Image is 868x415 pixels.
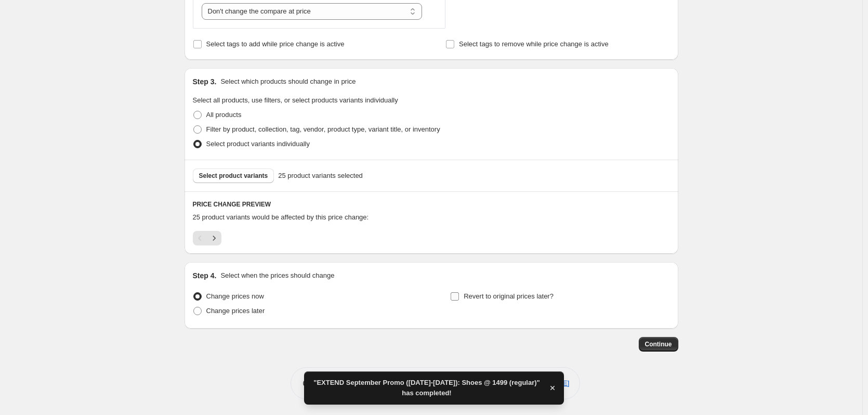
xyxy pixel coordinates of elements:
[199,172,268,180] span: Select product variants
[193,168,274,183] button: Select product variants
[459,40,609,48] span: Select tags to remove while price change is active
[639,337,678,352] button: Continue
[206,40,345,48] span: Select tags to add while price change is active
[206,140,310,148] span: Select product variants individually
[193,96,398,104] span: Select all products, use filters, or select products variants individually
[206,111,242,119] span: All products
[207,231,221,245] button: Next
[464,292,554,300] span: Revert to original prices later?
[220,270,334,281] p: Select when the prices should change
[220,76,356,87] p: Select which products should change in price
[278,171,363,181] span: 25 product variants selected
[193,76,217,87] h2: Step 3.
[645,340,672,348] span: Continue
[206,307,265,315] span: Change prices later
[310,378,543,398] span: "EXTEND September Promo ([DATE]-[DATE]): Shoes @ 1499 (regular)" has completed!
[193,200,670,209] h6: PRICE CHANGE PREVIEW
[206,292,264,300] span: Change prices now
[193,213,369,221] span: 25 product variants would be affected by this price change:
[193,231,221,245] nav: Pagination
[193,270,217,281] h2: Step 4.
[206,125,440,133] span: Filter by product, collection, tag, vendor, product type, variant title, or inventory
